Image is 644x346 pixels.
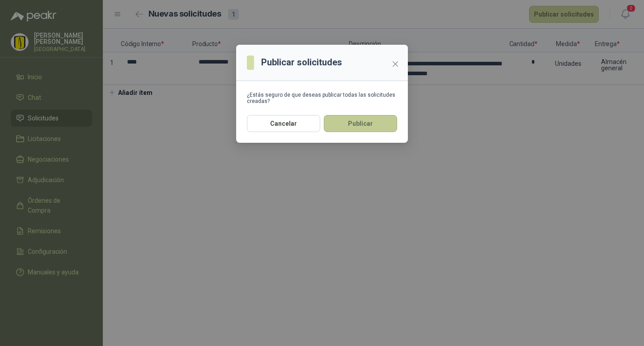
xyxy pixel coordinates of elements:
button: Close [388,57,402,71]
button: Publicar [324,115,397,132]
button: Cancelar [247,115,320,132]
span: close [392,60,399,68]
h3: Publicar solicitudes [261,56,342,69]
div: ¿Estás seguro de que deseas publicar todas las solicitudes creadas? [247,92,397,104]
